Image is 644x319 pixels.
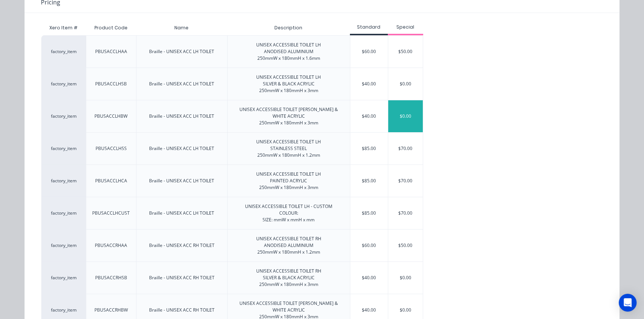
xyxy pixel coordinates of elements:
div: PBUSACCLHCUST [92,210,130,217]
div: PBUSACCRHBW [94,307,128,313]
div: Standard [350,24,388,30]
div: PBUSACCRHAA [95,242,127,249]
div: $40.00 [350,262,388,294]
div: Braille - UNISEX ACC LH TOILET [149,145,214,152]
div: Special [388,24,424,30]
div: Name [168,19,194,37]
div: Braille - UNISEX ACC RH TOILET [149,274,215,281]
div: factory_item [41,35,86,68]
div: factory_item [41,68,86,100]
div: factory_item [41,132,86,165]
div: Braille - UNISEX ACC LH TOILET [149,210,214,217]
div: PBUSACCRHSB [95,274,127,281]
div: UNISEX ACCESSIBLE TOILET LH ANODISED ALUMINIUM 250mmW x 180mmH x 1.6mm [256,42,321,62]
div: $50.00 [388,36,423,68]
div: $85.00 [350,197,388,229]
div: $40.00 [350,100,388,132]
div: $50.00 [388,230,423,261]
div: PBUSACCLHBW [94,113,128,120]
div: $85.00 [350,165,388,197]
div: UNISEX ACCESSIBLE TOILET LH PAINTED ACRYLIC 250mmW x 180mmH x 3mm [256,171,321,191]
div: Braille - UNISEX ACC RH TOILET [149,307,215,313]
div: UNISEX ACCESSIBLE TOILET LH - CUSTOM COLOUR: SIZE: mmW x mmH x mm [245,203,332,223]
div: factory_item [41,165,86,197]
div: factory_item [41,229,86,261]
div: PBUSACCLHAA [95,48,127,55]
div: $0.00 [388,262,423,294]
div: factory_item [41,197,86,229]
div: $0.00 [388,100,423,132]
div: $70.00 [388,133,423,165]
div: factory_item [41,100,86,132]
div: Xero Item # [41,20,86,35]
div: UNISEX ACCESSIBLE TOILET RH ANODISED ALUMINIUM 250mmW x 180mmH x 1.2mm [256,235,321,255]
div: PBUSACCLHSS [96,145,127,152]
div: Braille - UNISEX ACC LH TOILET [149,113,214,120]
div: factory_item [41,261,86,294]
div: Braille - UNISEX ACC LH TOILET [149,81,214,87]
div: Open Intercom Messenger [619,294,637,312]
div: UNISEX ACCESSIBLE TOILET [PERSON_NAME] & WHITE ACRYLIC 250mmW x 180mmH x 3mm [234,106,344,126]
div: UNISEX ACCESSIBLE TOILET LH SILVER & BLACK ACRYLIC 250mmW x 180mmH x 3mm [256,74,321,94]
div: Description [268,19,308,37]
div: Product Code [88,19,133,37]
div: UNISEX ACCESSIBLE TOILET RH SILVER & BLACK ACRYLIC 250mmW x 180mmH x 3mm [256,268,321,288]
div: $0.00 [388,68,423,100]
div: $40.00 [350,68,388,100]
div: $85.00 [350,133,388,165]
div: PBUSACCLHCA [95,178,127,184]
div: $60.00 [350,230,388,261]
div: UNISEX ACCESSIBLE TOILET LH STAINLESS STEEL 250mmW x 180mmH x 1.2mm [256,139,321,159]
div: PBUSACCLHSB [95,81,127,87]
div: Braille - UNISEX ACC LH TOILET [149,48,214,55]
div: Braille - UNISEX ACC LH TOILET [149,178,214,184]
div: $70.00 [388,165,423,197]
div: Braille - UNISEX ACC RH TOILET [149,242,215,249]
div: $70.00 [388,197,423,229]
div: $60.00 [350,36,388,68]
